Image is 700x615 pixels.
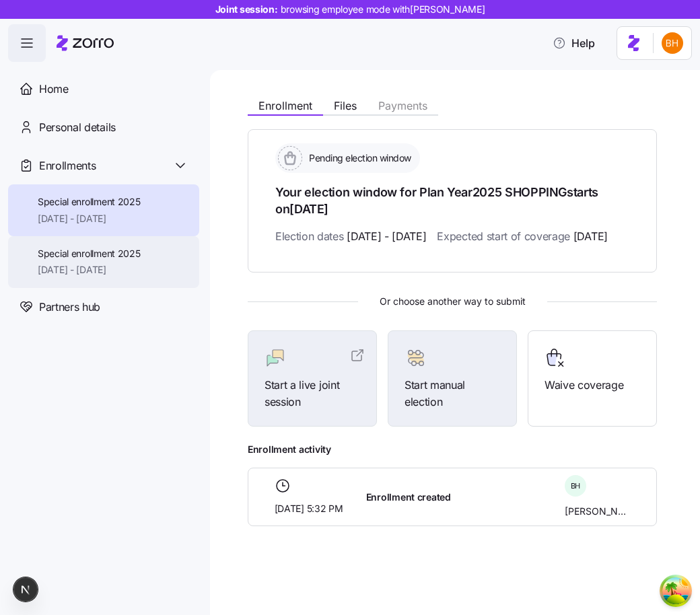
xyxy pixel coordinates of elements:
[573,228,608,245] span: [DATE]
[248,294,657,309] span: Or choose another way to submit
[545,377,640,394] span: Waive coverage
[38,247,141,260] span: Special enrollment 2025
[366,491,451,504] span: Enrollment created
[662,32,683,54] img: 4c75172146ef2474b9d2df7702cc87ce
[39,157,96,174] span: Enrollments
[565,505,631,518] span: [PERSON_NAME]
[662,577,689,604] button: Open Tanstack query devtools
[347,228,426,245] span: [DATE] - [DATE]
[571,482,581,490] span: B H
[275,228,426,245] span: Election dates
[39,299,100,316] span: Partners hub
[38,212,141,225] span: [DATE] - [DATE]
[38,263,141,277] span: [DATE] - [DATE]
[281,3,485,16] span: browsing employee mode with [PERSON_NAME]
[405,377,500,410] span: Start manual election
[38,195,141,209] span: Special enrollment 2025
[39,81,69,98] span: Home
[258,100,312,111] span: Enrollment
[305,151,411,165] span: Pending election window
[275,502,343,515] span: [DATE] 5:32 PM
[437,228,607,245] span: Expected start of coverage
[334,100,357,111] span: Files
[275,184,629,217] h1: Your election window for Plan Year 2025 SHOPPING starts on [DATE]
[215,3,485,16] span: Joint session:
[553,35,595,51] span: Help
[39,119,116,136] span: Personal details
[265,377,360,410] span: Start a live joint session
[378,100,427,111] span: Payments
[248,443,657,456] span: Enrollment activity
[542,30,606,57] button: Help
